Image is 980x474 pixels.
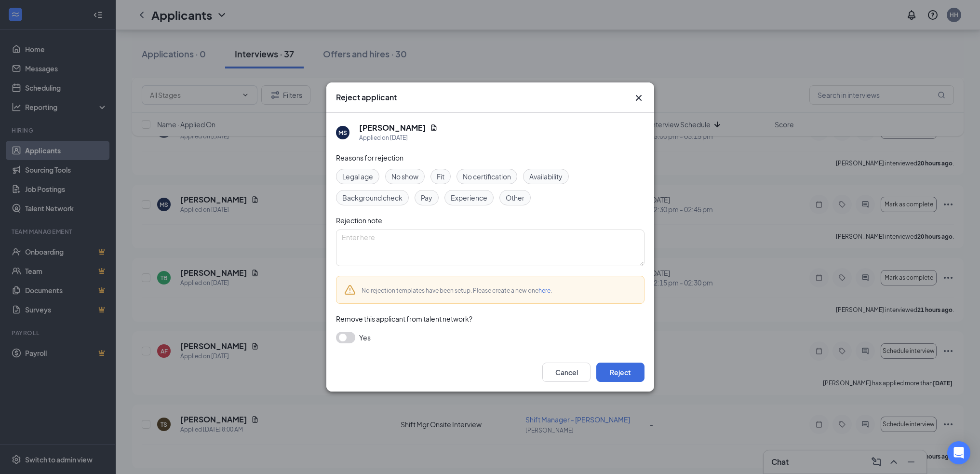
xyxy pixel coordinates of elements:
span: Yes [359,332,371,343]
svg: Cross [633,92,644,104]
button: Close [633,92,644,104]
span: No rejection templates have been setup. Please create a new one . [362,287,552,294]
div: Applied on [DATE] [359,133,438,143]
span: No show [391,171,418,182]
div: Open Intercom Messenger [947,441,970,464]
span: Fit [437,171,444,182]
svg: Document [430,124,438,132]
span: Other [506,192,524,203]
button: Reject [596,363,644,382]
span: Availability [529,171,563,182]
span: Remove this applicant from talent network? [336,314,472,323]
h5: [PERSON_NAME] [359,122,426,133]
h3: Reject applicant [336,92,397,103]
a: here [538,287,550,294]
span: Reasons for rejection [336,153,403,162]
button: Cancel [542,363,591,382]
span: Legal age [342,171,373,182]
span: Background check [342,192,403,203]
span: Experience [451,192,487,203]
span: No certification [463,171,511,182]
span: Pay [421,192,432,203]
svg: Warning [344,284,356,296]
div: MS [338,129,347,137]
span: Rejection note [336,216,382,225]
